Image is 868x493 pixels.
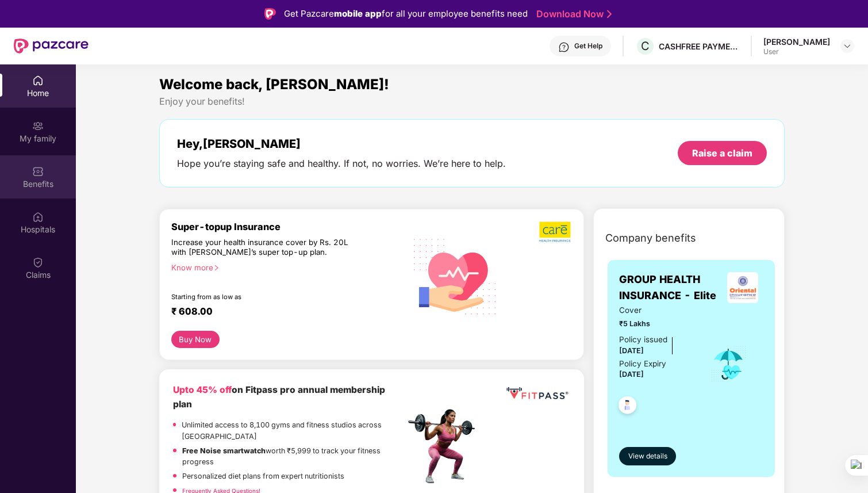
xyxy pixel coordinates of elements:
img: svg+xml;base64,PHN2ZyBpZD0iSG9tZSIgeG1sbnM9Imh0dHA6Ly93d3cudzMub3JnLzIwMDAvc3ZnIiB3aWR0aD0iMjAiIG... [32,75,44,86]
span: [DATE] [619,346,644,355]
div: Get Help [574,41,602,51]
div: Super-topup Insurance [171,221,405,232]
div: CASHFREE PAYMENTS INDIA PVT. LTD. [659,41,739,52]
div: User [763,47,830,56]
span: Company benefits [605,230,696,246]
img: fppp.png [504,383,570,404]
img: icon [710,345,747,383]
div: Hey, [PERSON_NAME] [177,137,506,151]
div: [PERSON_NAME] [763,36,830,47]
span: ₹5 Lakhs [619,318,694,330]
img: Stroke [607,8,612,20]
span: View details [628,451,667,462]
div: Increase your health insurance cover by Rs. 20L with [PERSON_NAME]’s super top-up plan. [171,238,355,258]
a: Download Now [536,8,608,20]
span: C [641,39,650,53]
div: ₹ 608.00 [171,305,394,319]
div: Policy Expiry [619,358,666,370]
img: Logo [264,8,276,20]
b: on Fitpass pro annual membership plan [173,384,385,409]
div: Raise a claim [692,147,752,159]
img: New Pazcare Logo [14,39,89,53]
div: Enjoy your benefits! [159,95,785,108]
p: Personalized diet plans from expert nutritionists [182,471,344,482]
button: View details [619,447,676,465]
span: right [213,265,220,271]
button: Buy Now [171,331,220,348]
img: svg+xml;base64,PHN2ZyB3aWR0aD0iMjAiIGhlaWdodD0iMjAiIHZpZXdCb3g9IjAgMCAyMCAyMCIgZmlsbD0ibm9uZSIgeG... [32,120,44,132]
img: svg+xml;base64,PHN2ZyBpZD0iQmVuZWZpdHMiIHhtbG5zPSJodHRwOi8vd3d3LnczLm9yZy8yMDAwL3N2ZyIgd2lkdGg9Ij... [32,166,44,177]
div: Get Pazcare for all your employee benefits need [284,7,528,21]
span: Welcome back, [PERSON_NAME]! [159,76,389,93]
img: svg+xml;base64,PHN2ZyB4bWxucz0iaHR0cDovL3d3dy53My5vcmcvMjAwMC9zdmciIHdpZHRoPSI0OC45NDMiIGhlaWdodD... [613,393,642,421]
img: b5dec4f62d2307b9de63beb79f102df3.png [539,221,572,243]
img: fpp.png [405,406,485,487]
img: svg+xml;base64,PHN2ZyBpZD0iRHJvcGRvd24tMzJ4MzIiIHhtbG5zPSJodHRwOi8vd3d3LnczLm9yZy8yMDAwL3N2ZyIgd2... [843,41,852,51]
img: insurerLogo [727,272,758,303]
div: Hope you’re staying safe and healthy. If not, no worries. We’re here to help. [177,158,506,170]
div: Starting from as low as [171,293,356,301]
span: GROUP HEALTH INSURANCE - Elite [619,272,721,304]
img: svg+xml;base64,PHN2ZyB4bWxucz0iaHR0cDovL3d3dy53My5vcmcvMjAwMC9zdmciIHhtbG5zOnhsaW5rPSJodHRwOi8vd3... [405,225,505,327]
img: svg+xml;base64,PHN2ZyBpZD0iSG9zcGl0YWxzIiB4bWxucz0iaHR0cDovL3d3dy53My5vcmcvMjAwMC9zdmciIHdpZHRoPS... [32,211,44,223]
strong: mobile app [334,8,382,19]
strong: Free Noise smartwatch [182,446,266,455]
span: Cover [619,304,694,316]
b: Upto 45% off [173,384,232,395]
img: svg+xml;base64,PHN2ZyBpZD0iSGVscC0zMngzMiIgeG1sbnM9Imh0dHA6Ly93d3cudzMub3JnLzIwMDAvc3ZnIiB3aWR0aD... [558,41,570,53]
p: worth ₹5,999 to track your fitness progress [182,445,405,468]
div: Policy issued [619,334,667,346]
div: Know more [171,263,398,271]
span: [DATE] [619,370,644,379]
img: svg+xml;base64,PHN2ZyBpZD0iQ2xhaW0iIHhtbG5zPSJodHRwOi8vd3d3LnczLm9yZy8yMDAwL3N2ZyIgd2lkdGg9IjIwIi... [32,257,44,268]
p: Unlimited access to 8,100 gyms and fitness studios across [GEOGRAPHIC_DATA] [182,419,405,442]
